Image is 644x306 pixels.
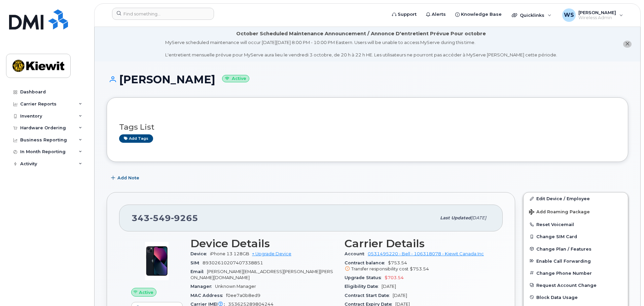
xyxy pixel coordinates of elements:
[345,275,385,280] span: Upgrade Status
[236,30,486,37] div: October Scheduled Maintenance Announcement / Annonce D'entretient Prévue Pour octobre
[137,241,177,281] img: image20231002-3703462-1ig824h.jpeg
[210,251,249,256] span: iPhone 13 128GB
[117,175,139,181] span: Add Note
[203,260,263,265] span: 89302610207407338851
[345,237,491,250] h3: Carrier Details
[524,230,628,243] button: Change SIM Card
[382,284,396,289] span: [DATE]
[345,293,393,298] span: Contract Start Date
[623,41,632,48] button: close notification
[107,74,628,85] h1: [PERSON_NAME]
[190,237,336,250] h3: Device Details
[119,134,153,143] a: Add tags
[345,260,491,272] span: $753.54
[132,213,198,223] span: 343
[524,243,628,255] button: Change Plan / Features
[393,293,407,298] span: [DATE]
[119,123,616,131] h3: Tags List
[524,205,628,218] button: Add Roaming Package
[615,277,639,301] iframe: Messenger Launcher
[524,192,628,205] a: Edit Device / Employee
[368,251,484,256] a: 0531495220 - Bell - 106318078 - Kiewit Canada Inc
[190,269,333,280] span: [PERSON_NAME][EMAIL_ADDRESS][PERSON_NAME][PERSON_NAME][DOMAIN_NAME]
[440,215,471,220] span: Last updated
[524,291,628,303] button: Block Data Usage
[471,215,486,220] span: [DATE]
[215,284,256,289] span: Unknown Manager
[107,172,145,184] button: Add Note
[190,260,203,265] span: SIM
[524,218,628,230] button: Reset Voicemail
[385,275,404,280] span: $703.54
[190,251,210,256] span: Device
[524,279,628,291] button: Request Account Change
[345,260,388,265] span: Contract balance
[190,284,215,289] span: Manager
[252,251,291,256] a: + Upgrade Device
[226,293,260,298] span: f0ee7a0b8ed9
[410,266,429,271] span: $753.54
[351,266,408,271] span: Transfer responsibility cost
[139,289,153,296] span: Active
[171,213,198,223] span: 9265
[190,293,226,298] span: MAC Address
[536,258,591,263] span: Enable Call Forwarding
[529,209,590,216] span: Add Roaming Package
[165,39,557,58] div: MyServe scheduled maintenance will occur [DATE][DATE] 8:00 PM - 10:00 PM Eastern. Users will be u...
[222,75,249,83] small: Active
[524,255,628,267] button: Enable Call Forwarding
[150,213,171,223] span: 549
[190,269,207,274] span: Email
[536,246,592,251] span: Change Plan / Features
[345,284,382,289] span: Eligibility Date
[524,267,628,279] button: Change Phone Number
[345,251,368,256] span: Account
